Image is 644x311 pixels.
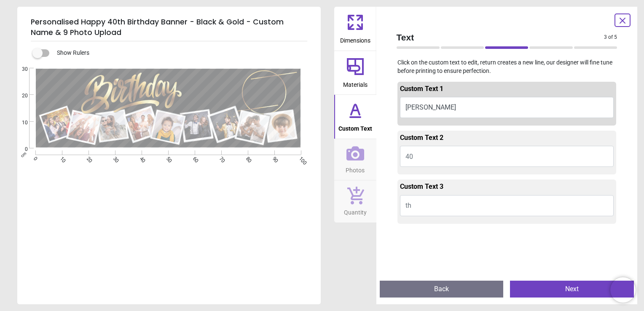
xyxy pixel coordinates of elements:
button: Dimensions [334,7,376,51]
button: th [400,195,614,216]
button: [PERSON_NAME] [400,97,614,118]
span: Materials [343,77,368,89]
span: 30 [12,66,28,73]
span: Custom Text 2 [400,134,443,142]
span: Custom Text 3 [400,182,443,190]
button: Back [380,281,504,298]
span: 40 [405,153,413,161]
div: Show Rulers [38,48,321,58]
p: Click on the custom text to edit, return creates a new line, our designer will fine tune before p... [390,59,624,75]
button: Photos [334,139,376,180]
button: Custom Text [334,95,376,139]
span: Quantity [344,204,367,217]
h5: Personalised Happy 40th Birthday Banner - Black & Gold - Custom Name & 9 Photo Upload [31,13,307,41]
span: 10 [12,119,28,126]
button: Next [510,281,634,298]
span: Custom Text 1 [400,85,443,93]
span: 0 [12,146,28,153]
button: Materials [334,51,376,95]
button: Quantity [334,180,376,223]
span: Dimensions [340,32,370,45]
span: Text [397,31,604,43]
button: 40 [400,146,614,167]
span: 20 [12,92,28,99]
span: Custom Text [338,121,372,133]
iframe: Brevo live chat [610,277,636,303]
span: 3 of 5 [604,34,617,41]
span: Photos [346,162,365,175]
span: th [405,201,411,209]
